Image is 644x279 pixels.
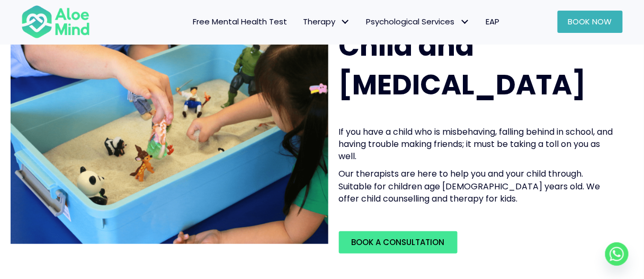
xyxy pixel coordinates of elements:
[21,4,90,39] img: Aloe mind Logo
[359,11,478,33] a: Psychological ServicesPsychological Services: submenu
[102,11,507,33] nav: Menu
[295,11,359,33] a: TherapyTherapy: submenu
[338,14,353,30] span: Therapy: submenu
[339,168,616,205] p: Our therapists are here to help you and your child through. Suitable for children age [DEMOGRAPHI...
[193,16,287,27] span: Free Mental Health Test
[605,242,629,266] a: Whatsapp
[458,14,473,30] span: Psychological Services: submenu
[558,11,623,33] a: Book Now
[339,27,586,104] span: Child and [MEDICAL_DATA]
[185,11,295,33] a: Free Mental Health Test
[11,16,328,243] img: play therapy2
[339,231,458,254] a: Book a Consultation
[366,16,470,27] span: Psychological Services
[486,16,500,27] span: EAP
[478,11,508,33] a: EAP
[568,16,612,27] span: Book Now
[303,16,351,27] span: Therapy
[352,237,445,248] span: Book a Consultation
[339,126,616,163] p: If you have a child who is misbehaving, falling behind in school, and having trouble making frien...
